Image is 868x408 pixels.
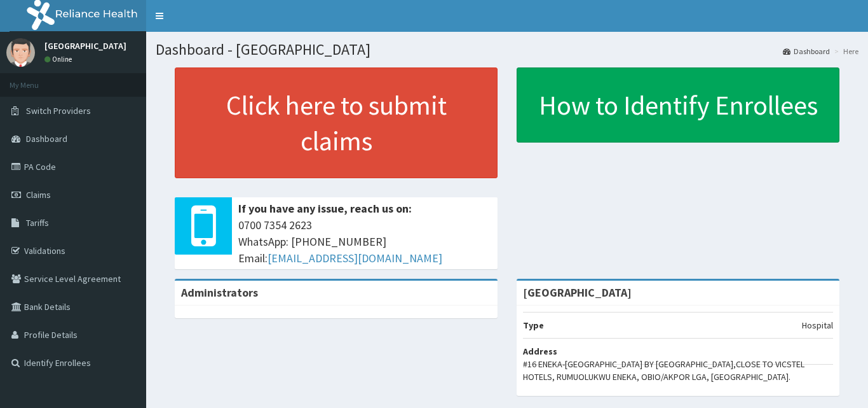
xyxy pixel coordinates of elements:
p: #16 ENEKA-[GEOGRAPHIC_DATA] BY [GEOGRAPHIC_DATA],CLOSE TO VICSTEL HOTELS, RUMUOLUKWU ENEKA, OBIO/... [523,358,833,383]
p: [GEOGRAPHIC_DATA] [44,41,126,50]
b: Type [523,320,544,331]
span: 0700 7354 2623 WhatsApp: [PHONE_NUMBER] Email: [238,217,491,266]
span: Claims [26,189,51,200]
a: Click here to submit claims [175,67,498,178]
span: Switch Providers [26,105,91,116]
p: Hospital [802,319,833,332]
b: Address [523,346,557,357]
h1: Dashboard - [GEOGRAPHIC_DATA] [156,41,858,58]
a: How to Identify Enrollees [517,67,839,143]
li: Here [831,46,858,57]
strong: [GEOGRAPHIC_DATA] [523,285,632,300]
b: If you have any issue, reach us on: [238,201,412,216]
a: Online [44,55,75,64]
span: Dashboard [26,133,67,144]
b: Administrators [181,285,258,300]
span: Tariffs [26,217,49,229]
a: Dashboard [783,46,830,57]
img: User Image [6,38,35,67]
a: [EMAIL_ADDRESS][DOMAIN_NAME] [268,251,442,265]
